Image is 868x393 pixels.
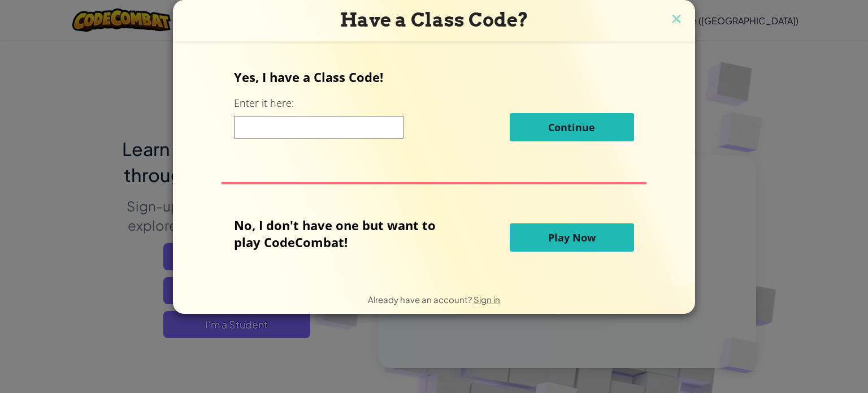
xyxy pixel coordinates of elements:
[234,96,294,110] label: Enter it here:
[548,231,596,244] span: Play Now
[510,113,634,141] button: Continue
[234,217,453,251] p: No, I don't have one but want to play CodeCombat!
[234,68,633,85] p: Yes, I have a Class Code!
[669,11,684,28] img: close icon
[474,294,500,305] a: Sign in
[368,294,474,305] span: Already have an account?
[548,120,595,134] span: Continue
[340,8,528,31] span: Have a Class Code?
[510,223,634,252] button: Play Now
